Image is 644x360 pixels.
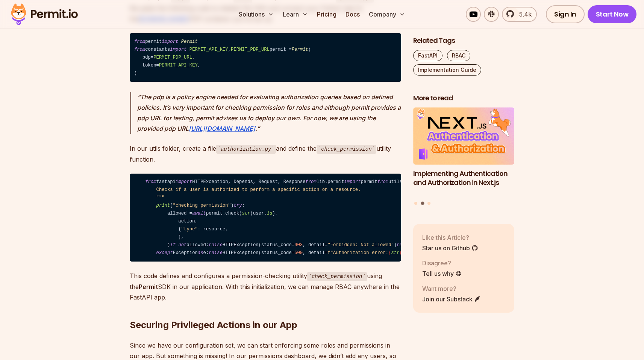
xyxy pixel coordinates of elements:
button: Solutions [236,7,277,22]
span: Permit [181,39,198,44]
code: authorization.py [216,145,276,154]
a: Implementing Authentication and Authorization in Next.jsImplementing Authentication and Authoriza... [413,107,515,197]
p: This code defines and configures a permission-checking utility using the SDK in our application. ... [130,271,401,303]
span: print [156,203,170,208]
span: from [134,39,145,44]
span: PERMIT_API_KEY [159,63,198,68]
span: "Forbidden: Not allowed" [327,242,394,248]
span: try [233,203,242,208]
button: Learn [280,7,311,22]
span: from [134,47,145,52]
span: not [178,242,186,248]
span: 500 [294,250,303,256]
p: Disagree? [422,258,462,267]
a: Sign In [546,5,585,23]
h3: Implementing Authentication and Authorization in Next.js [413,169,515,188]
button: Go to slide 1 [414,201,417,204]
span: f"Authorization error: " [327,250,413,256]
p: Want more? [422,284,481,293]
span: str [391,250,399,256]
a: Start Now [588,5,637,23]
span: return [397,242,413,248]
div: Posts [413,107,515,206]
span: Permit [292,47,308,52]
code: check_permission [307,272,367,281]
img: Implementing Authentication and Authorization in Next.js [413,107,515,165]
span: from [306,179,317,185]
a: Docs [342,7,363,22]
span: if [170,242,176,248]
code: permit constants , permit = ( pdp= , token= , ) [130,33,401,82]
span: PERMIT_API_KEY [189,47,228,52]
span: str [242,211,250,216]
a: [URL][DOMAIN_NAME] [189,125,255,132]
button: Go to slide 3 [427,201,430,204]
code: check_permission [317,145,376,154]
span: from [377,179,388,185]
p: The pdp is a policy engine needed for evaluating authorization queries based on defined policies.... [137,92,401,134]
span: await [192,211,206,216]
span: import [162,39,178,44]
a: Join our Substack [422,294,481,303]
span: as [198,250,203,256]
span: PERMIT_PDP_URL [153,55,192,60]
p: In our utils folder, create a file and define the utility function. [130,143,401,165]
li: 2 of 3 [413,107,515,197]
span: { (e)} [388,250,411,256]
a: Tell us why [422,269,462,278]
a: Pricing [314,7,339,22]
strong: Permit [139,283,158,290]
span: "checking permission" [173,203,231,208]
a: Implementation Guide [413,64,481,76]
h2: Securing Privileged Actions in our App [130,289,401,331]
span: "type" [181,227,198,232]
span: import [176,179,192,185]
span: import [170,47,186,52]
span: 5.4k [515,10,532,19]
span: id [267,211,273,216]
a: Star us on Github [422,243,478,252]
span: 403 [294,242,303,248]
button: Company [366,7,408,22]
h2: More to read [413,94,515,103]
span: import [344,179,361,185]
h2: Related Tags [413,36,515,45]
img: Permit logo [8,2,81,27]
span: from [145,179,156,185]
a: 5.4k [502,7,537,22]
span: raise [209,250,223,256]
a: RBAC [447,50,470,61]
button: Go to slide 2 [421,201,424,205]
a: FastAPI [413,50,442,61]
span: raise [209,242,223,248]
p: Like this Article? [422,233,478,242]
code: fastapi HTTPException, Depends, Request, Response lib.permit permit utils.dependencies get_user m... [130,174,401,262]
span: PERMIT_PDP_URL [231,47,270,52]
span: except [156,250,173,256]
